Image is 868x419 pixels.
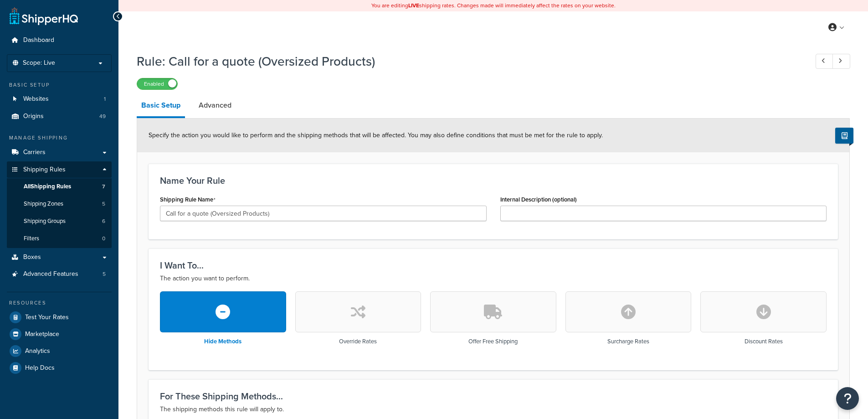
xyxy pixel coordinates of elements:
[160,273,827,284] p: The action you want to perform.
[7,32,112,49] a: Dashboard
[7,196,112,212] li: Shipping Zones
[25,347,50,355] span: Analytics
[7,213,112,230] a: Shipping Groups6
[137,52,799,70] h1: Rule: Call for a quote (Oversized Products)
[24,183,71,191] span: All Shipping Rules
[7,213,112,230] li: Shipping Groups
[7,309,112,326] a: Test Your Rates
[24,200,63,208] span: Shipping Zones
[24,235,39,243] span: Filters
[832,54,850,69] a: Next Record
[7,91,112,108] a: Websites1
[160,196,216,203] label: Shipping Rule Name
[160,391,827,401] h3: For These Shipping Methods...
[7,360,112,376] a: Help Docs
[607,338,649,345] h3: Surcharge Rates
[23,113,44,120] span: Origins
[204,338,241,345] h3: Hide Methods
[7,266,112,283] a: Advanced Features5
[339,338,377,345] h3: Override Rates
[23,253,41,261] span: Boxes
[7,343,112,359] a: Analytics
[160,260,827,270] h3: I Want To...
[103,270,106,278] span: 5
[7,108,112,125] li: Origins
[408,1,419,10] b: LIVE
[836,387,859,410] button: Open Resource Center
[816,54,833,69] a: Previous Record
[23,59,55,67] span: Scope: Live
[7,196,112,212] a: Shipping Zones5
[102,217,105,225] span: 6
[7,134,112,142] div: Manage Shipping
[23,36,54,44] span: Dashboard
[7,266,112,283] li: Advanced Features
[745,338,783,345] h3: Discount Rates
[137,78,177,89] label: Enabled
[7,108,112,125] a: Origins49
[160,176,827,186] h3: Name Your Rule
[7,326,112,342] a: Marketplace
[25,314,69,321] span: Test Your Rates
[23,270,78,278] span: Advanced Features
[25,364,55,372] span: Help Docs
[23,149,46,156] span: Carriers
[102,200,105,208] span: 5
[149,130,603,140] span: Specify the action you would like to perform and the shipping methods that will be affected. You ...
[7,299,112,307] div: Resources
[25,331,59,338] span: Marketplace
[7,178,112,195] a: AllShipping Rules7
[835,128,853,144] button: Show Help Docs
[23,166,66,174] span: Shipping Rules
[104,95,106,103] span: 1
[500,196,577,203] label: Internal Description (optional)
[102,183,105,191] span: 7
[7,81,112,89] div: Basic Setup
[7,91,112,108] li: Websites
[160,404,827,415] p: The shipping methods this rule will apply to.
[24,217,66,225] span: Shipping Groups
[137,94,185,118] a: Basic Setup
[7,230,112,247] li: Filters
[23,95,49,103] span: Websites
[7,249,112,266] a: Boxes
[468,338,518,345] h3: Offer Free Shipping
[7,144,112,161] a: Carriers
[99,113,106,120] span: 49
[7,161,112,178] a: Shipping Rules
[194,94,236,116] a: Advanced
[7,161,112,248] li: Shipping Rules
[102,235,105,243] span: 0
[7,230,112,247] a: Filters0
